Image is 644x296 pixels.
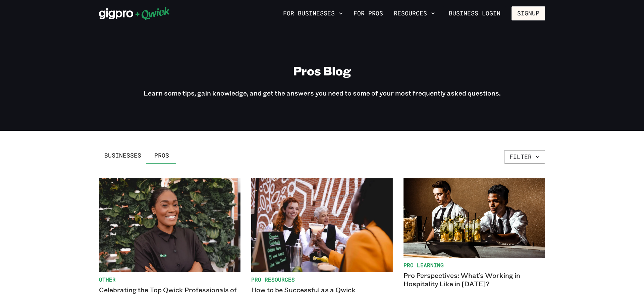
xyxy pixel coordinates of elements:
button: Resources [391,8,438,19]
span: Pros [154,152,169,159]
img: How to be Successful as a Qwick Professional [251,178,393,272]
button: For Businesses [280,8,345,19]
p: Learn some tips, gain knowledge, and get the answers you need to some of your most frequently ask... [144,89,501,97]
a: Business Login [443,6,506,20]
button: Filter [504,150,545,164]
h1: Pros Blog [293,63,351,78]
img: Celebrating the Top Qwick Professionals of 2024 [99,178,240,272]
span: Businesses [104,152,141,159]
button: Signup [512,6,545,20]
p: Pro Perspectives: What’s Working in Hospitality Like in [DATE]? [404,271,545,288]
img: two bartenders serving drinks [404,178,545,258]
span: Pro Learning [404,262,545,269]
span: Other [99,276,240,283]
span: Pro Resources [251,276,393,283]
a: For Pros [351,8,386,19]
